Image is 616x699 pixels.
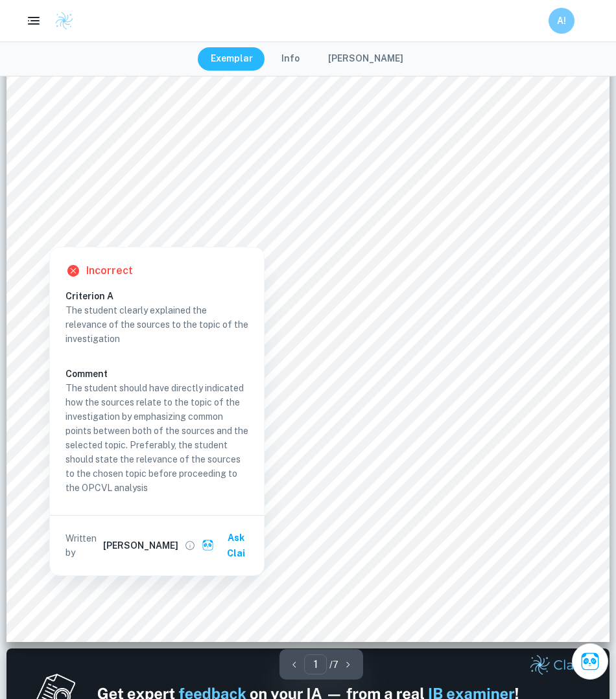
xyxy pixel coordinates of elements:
button: Ask Clai [572,643,608,680]
button: [PERSON_NAME] [315,47,416,71]
p: Written by [65,531,101,560]
p: The student clearly explained the relevance of the sources to the topic of the investigation [65,303,248,346]
img: clai.svg [202,539,214,551]
button: Ask Clai [199,526,259,565]
button: A! [549,8,575,34]
h6: Comment [65,367,248,381]
h6: Incorrect [86,263,133,279]
button: Exemplar [198,47,266,71]
p: / 7 [329,658,338,672]
h6: Criterion A [65,289,259,303]
img: Clastify logo [54,11,74,30]
h6: A! [554,14,569,28]
button: View full profile [181,536,199,555]
button: Info [268,47,313,71]
a: Clastify logo [47,11,74,30]
h6: [PERSON_NAME] [103,538,178,553]
p: The student should have directly indicated how the sources relate to the topic of the investigati... [65,381,248,495]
